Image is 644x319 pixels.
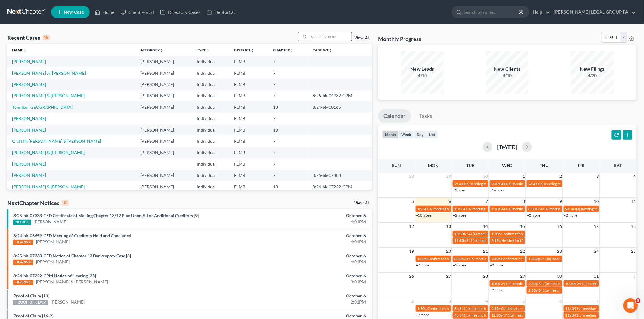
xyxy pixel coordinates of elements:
[501,281,592,286] span: 341(a) meeting for [PERSON_NAME] & [PERSON_NAME]
[571,73,614,79] div: 4/20
[540,163,549,168] span: Thu
[12,161,46,166] a: [PERSON_NAME]
[12,59,46,64] a: [PERSON_NAME]
[409,223,415,230] span: 12
[252,299,366,305] div: 2:01PM
[36,279,108,285] a: [PERSON_NAME] & [PERSON_NAME]
[428,163,439,168] span: Mon
[268,90,308,101] td: 7
[492,238,501,243] span: 2:15p
[229,124,268,135] td: FLMB
[268,124,308,135] td: 13
[229,135,268,147] td: FLMB
[538,207,629,211] span: 341(a) meeting for [PERSON_NAME] & [PERSON_NAME]
[522,173,526,180] span: 1
[13,300,48,305] div: PROOF OF CLAIM
[252,313,366,319] div: October, 6
[454,207,460,211] span: 10a
[461,207,520,211] span: 341(a) meeting for [PERSON_NAME]
[135,124,192,135] td: [PERSON_NAME]
[229,170,268,181] td: FLMB
[268,56,308,67] td: 7
[565,207,569,211] span: 9a
[446,248,452,255] span: 20
[593,198,600,205] span: 10
[466,232,525,236] span: 341(a) meeting for [PERSON_NAME]
[538,288,629,293] span: 341(a) meeting for [PERSON_NAME] & [PERSON_NAME]
[454,181,458,186] span: 9a
[486,73,529,79] div: 4/10
[454,256,464,261] span: 8:30a
[192,158,229,170] td: Individual
[520,273,526,280] span: 29
[192,101,229,113] td: Individual
[502,232,603,236] span: Confirmation hearing for [PERSON_NAME] & [PERSON_NAME]
[428,306,497,311] span: Confirmation hearing for [PERSON_NAME]
[7,199,69,207] div: NextChapter Notices
[528,181,532,186] span: 9a
[538,281,629,286] span: 341(a) meeting for [PERSON_NAME] & [PERSON_NAME]
[290,49,294,52] i: unfold_more
[92,7,117,18] a: Home
[229,113,268,124] td: FLMB
[486,66,529,73] div: New Clients
[252,239,366,245] div: 4:01PM
[596,297,600,305] span: 7
[527,213,540,218] a: +2 more
[399,130,414,139] button: week
[533,181,592,186] span: 341(a) meeting for [PERSON_NAME]
[416,213,432,218] a: +10 more
[409,173,415,180] span: 28
[192,181,229,192] td: Individual
[268,67,308,79] td: 7
[593,248,600,255] span: 24
[593,273,600,280] span: 31
[229,79,268,90] td: FLMB
[308,181,372,192] td: 8:24-bk-07222-CPM
[528,281,538,286] span: 2:30p
[64,10,84,15] span: New Case
[501,181,560,186] span: 341(a) meeting for [PERSON_NAME]
[12,70,86,76] a: [PERSON_NAME] Jr, [PERSON_NAME]
[593,223,600,230] span: 17
[13,280,33,285] div: HEARING
[268,101,308,113] td: 13
[530,7,550,18] a: Help
[135,79,192,90] td: [PERSON_NAME]
[418,207,422,211] span: 1p
[497,144,517,150] h2: [DATE]
[13,220,31,225] div: NOTICE
[416,263,429,267] a: +7 more
[192,170,229,181] td: Individual
[328,49,332,52] i: unfold_more
[490,288,503,292] a: +9 more
[252,273,366,279] div: October, 6
[12,48,27,52] a: Nameunfold_more
[13,313,53,318] a: Proof of Claim [16-2]
[520,223,526,230] span: 15
[571,66,614,73] div: New Filings
[501,207,560,211] span: 341(a) meeting for [PERSON_NAME]
[490,263,503,267] a: +2 more
[12,150,85,155] a: [PERSON_NAME] & [PERSON_NAME]
[528,288,538,293] span: 2:30p
[378,109,411,123] a: Calendar
[13,273,96,278] a: 8:24-bk-07222-CPM Notice of Hearing [33]
[633,273,637,280] span: 1
[23,49,27,52] i: unfold_more
[559,173,563,180] span: 2
[528,256,540,261] span: 12:30p
[13,293,49,298] a: Proof of Claim [13]
[135,67,192,79] td: [PERSON_NAME]
[234,48,254,52] a: Districtunfold_more
[36,259,70,265] a: [PERSON_NAME]
[12,139,101,144] a: Craft III, [PERSON_NAME] & [PERSON_NAME]
[268,147,308,158] td: 7
[12,173,46,178] a: [PERSON_NAME]
[51,299,85,305] a: [PERSON_NAME]
[382,130,399,139] button: month
[12,184,85,189] a: [PERSON_NAME] & [PERSON_NAME]
[135,170,192,181] td: [PERSON_NAME]
[251,49,254,52] i: unfold_more
[7,34,50,41] div: Recent Cases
